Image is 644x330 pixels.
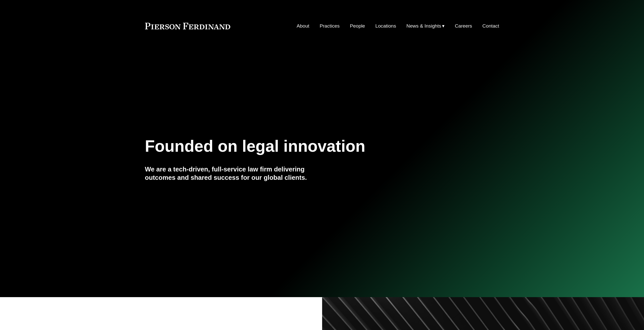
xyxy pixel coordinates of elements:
[406,22,441,31] span: News & Insights
[455,21,472,31] a: Careers
[482,21,499,31] a: Contact
[145,137,440,156] h1: Founded on legal innovation
[145,165,322,182] h4: We are a tech-driven, full-service law firm delivering outcomes and shared success for our global...
[375,21,396,31] a: Locations
[297,21,309,31] a: About
[350,21,365,31] a: People
[406,21,445,31] a: folder dropdown
[320,21,340,31] a: Practices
